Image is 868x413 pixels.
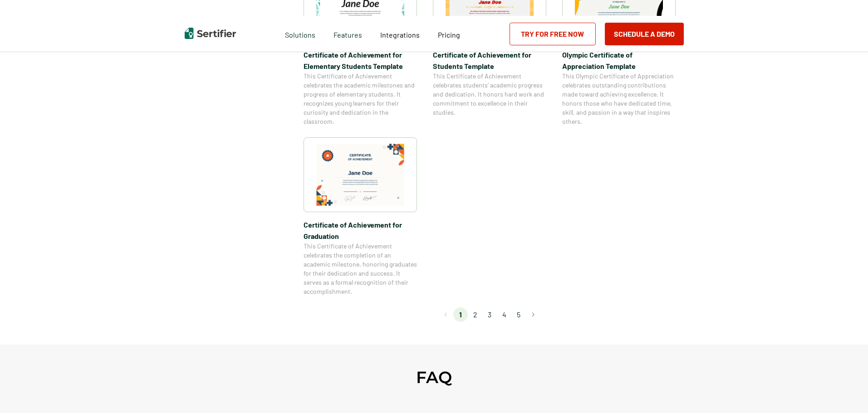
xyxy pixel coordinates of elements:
h2: FAQ [416,367,452,387]
span: Olympic Certificate of Appreciation​ Template [562,49,676,72]
li: page 3 [482,307,497,322]
a: Pricing [438,28,460,39]
span: This Certificate of Achievement celebrates the completion of an academic milestone, honoring grad... [304,242,417,296]
span: Features [333,28,362,39]
button: Go to previous page [439,307,453,322]
a: Integrations [380,28,420,39]
span: Pricing [438,30,460,39]
span: This Certificate of Achievement celebrates students’ academic progress and dedication. It honors ... [433,72,546,117]
span: Solutions [285,28,315,39]
span: Certificate of Achievement for Students Template [433,49,546,72]
a: Try for Free Now [510,23,596,45]
img: Certificate of Achievement for Graduation [316,144,404,206]
li: page 2 [468,307,482,322]
span: Integrations [380,30,420,39]
span: This Certificate of Achievement celebrates the academic milestones and progress of elementary stu... [304,72,417,126]
button: Go to next page [526,307,540,322]
li: page 1 [453,307,468,322]
span: This Olympic Certificate of Appreciation celebrates outstanding contributions made toward achievi... [562,72,676,126]
span: Certificate of Achievement for Elementary Students Template [304,49,417,72]
li: page 4 [497,307,511,322]
img: Sertifier | Digital Credentialing Platform [185,28,236,39]
a: Certificate of Achievement for GraduationCertificate of Achievement for GraduationThis Certificat... [304,137,417,296]
span: Certificate of Achievement for Graduation [304,219,417,242]
li: page 5 [511,307,526,322]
